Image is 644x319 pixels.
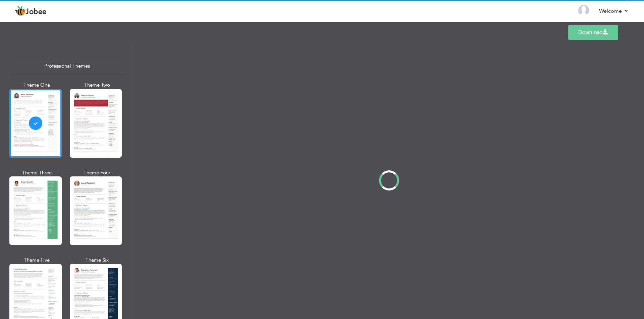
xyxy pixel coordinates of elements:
[568,25,618,40] a: Download
[578,5,589,16] img: Profile Img
[15,6,26,16] img: jobee.io
[26,8,47,16] span: Jobee
[599,7,629,15] a: Welcome
[15,6,47,16] a: Jobee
